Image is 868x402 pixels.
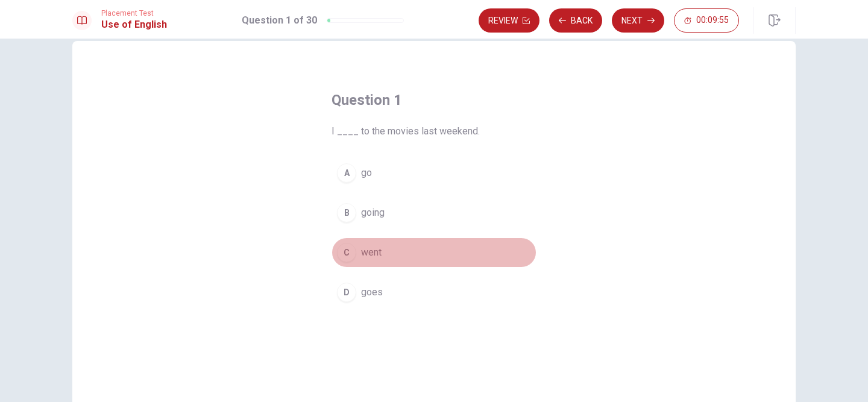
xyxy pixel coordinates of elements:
[612,8,664,33] button: Next
[332,158,536,188] button: Ago
[332,90,536,110] h4: Question 1
[332,124,536,139] span: I ____ to the movies last weekend.
[332,237,536,268] button: Cwent
[696,16,729,25] span: 00:09:55
[361,245,382,260] span: went
[101,9,167,17] span: Placement Test
[332,198,536,228] button: Bgoing
[674,8,739,33] button: 00:09:55
[361,166,372,180] span: go
[479,8,539,33] button: Review
[242,13,317,28] h1: Question 1 of 30
[101,17,167,32] h1: Use of English
[361,206,385,220] span: going
[337,283,356,302] div: D
[337,203,356,222] div: B
[337,163,356,183] div: A
[549,8,602,33] button: Back
[337,243,356,262] div: C
[332,277,536,307] button: Dgoes
[361,285,383,300] span: goes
